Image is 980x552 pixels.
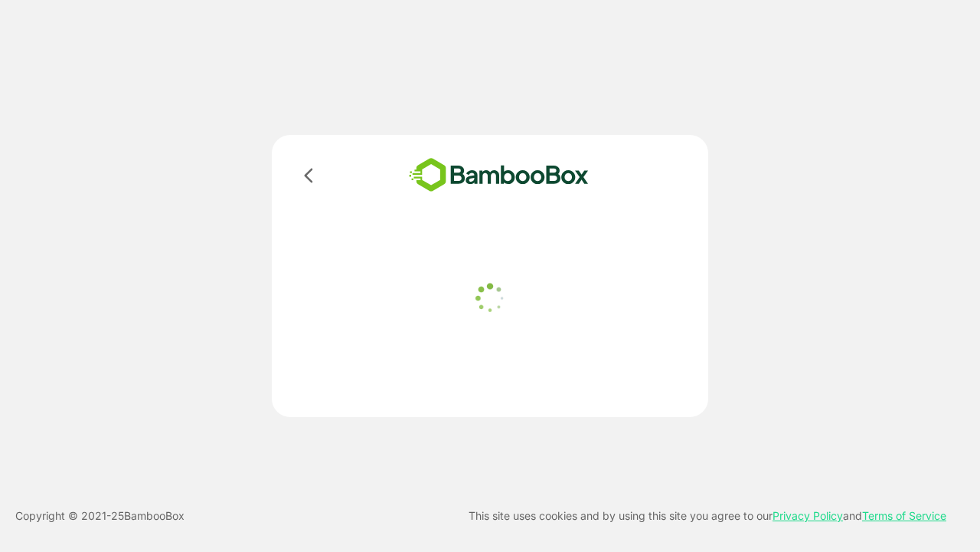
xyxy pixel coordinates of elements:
a: Privacy Policy [773,509,843,522]
a: Terms of Service [862,509,946,522]
p: This site uses cookies and by using this site you agree to our and [469,507,946,525]
p: Copyright © 2021- 25 BambooBox [15,507,185,525]
img: bamboobox [387,153,611,197]
img: loader [471,279,509,317]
